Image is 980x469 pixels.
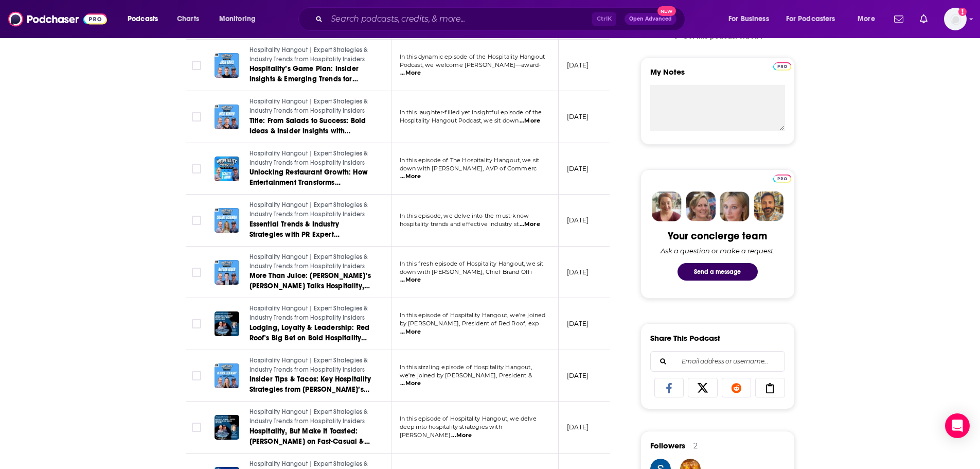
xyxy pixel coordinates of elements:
[400,415,537,422] span: In this episode of Hospitality Hangout, we delve
[250,116,371,156] span: Title: From Salads to Success: Bold Ideas & Insider Insights with [PERSON_NAME] on QSR Trends and...
[567,112,589,121] p: [DATE]
[212,11,269,27] button: open menu
[250,168,368,197] span: Unlocking Restaurant Growth: How Entertainment Transforms Hospitality
[192,216,201,225] span: Toggle select row
[192,423,201,432] span: Toggle select row
[567,164,589,173] p: [DATE]
[400,212,529,219] span: In this episode, we delve into the must-know
[400,276,421,284] span: ...More
[400,157,540,164] span: In this episode of The Hospitality Hangout, we sit
[400,268,532,275] span: down with [PERSON_NAME], Chief Brand Offi
[650,333,720,343] h3: Share This Podcast
[592,12,616,26] span: Ctrl K
[657,6,676,16] span: New
[629,16,672,22] span: Open Advanced
[773,173,791,183] a: Pro website
[250,408,368,425] span: Hospitality Hangout | Expert Strategies & Industry Trends from Hospitality Insiders
[779,11,850,27] button: open menu
[250,116,373,136] a: Title: From Salads to Success: Bold Ideas & Insider Insights with [PERSON_NAME] on QSR Trends and...
[728,12,769,26] span: For Business
[192,112,201,121] span: Toggle select row
[250,323,370,353] span: Lodging, Loyalty & Leadership: Red Roof’s Big Bet on Bold Hospitality Ideas
[754,192,783,221] img: Jon Profile
[250,201,373,219] a: Hospitality Hangout | Expert Strategies & Industry Trends from Hospitality Insiders
[250,253,368,270] span: Hospitality Hangout | Expert Strategies & Industry Trends from Hospitality Insiders
[250,356,373,374] a: Hospitality Hangout | Expert Strategies & Industry Trends from Hospitality Insiders
[858,12,875,26] span: More
[786,12,835,26] span: For Podcasters
[400,61,541,68] span: Podcast, we welcome [PERSON_NAME]—award-
[567,216,589,224] p: [DATE]
[400,109,542,116] span: In this laughter-filled yet insightful episode of the
[250,357,368,373] span: Hospitality Hangout | Expert Strategies & Industry Trends from Hospitality Insiders
[400,328,421,336] span: ...More
[400,372,532,379] span: we’re joined by [PERSON_NAME], President &
[250,98,368,114] span: Hospitality Hangout | Expert Strategies & Industry Trends from Hospitality Insiders
[250,374,373,395] a: Insider Tips & Tacos: Key Hospitality Strategies from [PERSON_NAME]’s CEO
[250,64,373,84] a: Hospitality’s Game Plan: Insider Insights & Emerging Trends for Restaurant Success
[773,175,791,183] img: Podchaser Pro
[755,378,785,397] a: Copy Link
[567,319,589,328] p: [DATE]
[400,172,421,181] span: ...More
[520,220,540,229] span: ...More
[686,192,716,221] img: Barbara Profile
[451,431,472,440] span: ...More
[250,219,373,240] a: Essential Trends & Industry Strategies with PR Expert [PERSON_NAME]
[192,268,201,277] span: Toggle select row
[128,12,158,26] span: Podcasts
[661,247,775,255] div: Ask a question or make a request.
[944,8,967,30] img: User Profile
[250,64,359,94] span: Hospitality’s Game Plan: Insider Insights & Emerging Trends for Restaurant Success
[668,230,767,242] div: Your concierge team
[678,263,758,281] button: Send a message
[250,201,368,218] span: Hospitality Hangout | Expert Strategies & Industry Trends from Hospitality Insiders
[654,378,684,397] a: Share on Facebook
[400,220,519,228] span: hospitality trends and effective industry st
[400,379,421,388] span: ...More
[192,61,201,70] span: Toggle select row
[625,13,676,25] button: Open AdvancedNew
[520,117,540,125] span: ...More
[8,9,107,29] a: Podchaser - Follow, Share and Rate Podcasts
[250,408,373,426] a: Hospitality Hangout | Expert Strategies & Industry Trends from Hospitality Insiders
[170,11,205,27] a: Charts
[250,427,370,456] span: Hospitality, But Make It Toasted: [PERSON_NAME] on Fast-Casual & the Future
[400,117,519,124] span: Hospitality Hangout Podcast, we sit down
[192,164,201,173] span: Toggle select row
[944,8,967,30] button: Show profile menu
[567,61,589,70] p: [DATE]
[720,192,750,221] img: Jules Profile
[250,426,373,447] a: Hospitality, But Make It Toasted: [PERSON_NAME] on Fast-Casual & the Future
[890,10,907,28] a: Show notifications dropdown
[250,46,368,63] span: Hospitality Hangout | Expert Strategies & Industry Trends from Hospitality Insiders
[308,7,695,31] div: Search podcasts, credits, & more...
[219,12,256,26] span: Monitoring
[567,423,589,431] p: [DATE]
[120,11,171,27] button: open menu
[192,371,201,380] span: Toggle select row
[650,67,785,85] label: My Notes
[400,423,502,439] span: deep into hospitality strategies with [PERSON_NAME]
[652,192,682,221] img: Sydney Profile
[327,11,592,27] input: Search podcasts, credits, & more...
[693,441,698,450] div: 2
[400,69,421,77] span: ...More
[400,260,544,267] span: In this fresh episode of Hospitality Hangout, we sit
[250,46,373,64] a: Hospitality Hangout | Expert Strategies & Industry Trends from Hospitality Insiders
[688,378,718,397] a: Share on X/Twitter
[250,271,373,291] a: More Than Juice: [PERSON_NAME]’s [PERSON_NAME] Talks Hospitality, Trends & Transformation
[773,62,791,71] img: Podchaser Pro
[659,352,776,371] input: Email address or username...
[250,323,373,343] a: Lodging, Loyalty & Leadership: Red Roof’s Big Bet on Bold Hospitality Ideas
[250,375,371,404] span: Insider Tips & Tacos: Key Hospitality Strategies from [PERSON_NAME]’s CEO
[945,413,970,438] div: Open Intercom Messenger
[650,441,685,450] span: Followers
[250,305,368,321] span: Hospitality Hangout | Expert Strategies & Industry Trends from Hospitality Insiders
[250,97,373,115] a: Hospitality Hangout | Expert Strategies & Industry Trends from Hospitality Insiders
[850,11,888,27] button: open menu
[400,311,546,319] span: In this episode of Hospitality Hangout, we’re joined
[722,378,752,397] a: Share on Reddit
[958,8,967,16] svg: Add a profile image
[400,363,532,371] span: In this sizzling episode of Hospitality Hangout,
